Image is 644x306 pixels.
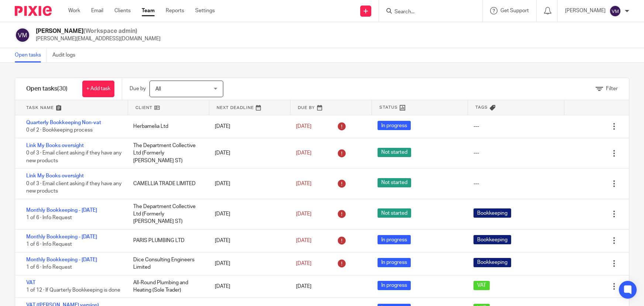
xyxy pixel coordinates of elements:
span: All [155,86,161,92]
div: All-Round Plumbing and Heating (Sole Trader) [126,275,207,298]
a: Team [142,7,155,14]
span: Filter [606,86,618,91]
input: Search [394,9,460,16]
p: Due by [130,85,146,92]
span: [DATE] [296,238,311,243]
span: 1 of 6 · Info Request [26,242,72,247]
span: [DATE] [296,284,311,289]
div: --- [473,180,479,187]
span: 1 of 6 · Info Request [26,215,72,220]
span: Bookkeeping [473,208,511,218]
p: [PERSON_NAME][EMAIL_ADDRESS][DOMAIN_NAME] [36,35,161,42]
span: VAT [473,281,490,290]
div: --- [473,123,479,130]
span: Not started [378,148,411,157]
span: 1 of 12 · If Quarterly Bookkeeping is done [26,288,120,293]
h1: Open tasks [26,85,68,93]
span: In progress [378,258,411,267]
div: [DATE] [207,207,289,221]
img: Pixie [15,6,52,16]
a: Clients [114,7,131,14]
span: [DATE] [296,211,311,217]
div: Herbamelia Ltd [126,119,207,134]
a: Link My Books oversight [26,143,84,148]
div: The Department Collective Ltd (Formerly [PERSON_NAME] ST) [126,199,207,229]
span: 0 of 3 · Email client asking if they have any new products [26,181,121,194]
div: [DATE] [207,279,289,294]
span: [DATE] [296,150,311,156]
p: [PERSON_NAME] [565,7,606,14]
span: [DATE] [296,124,311,129]
span: Bookkeeping [473,235,511,244]
span: (Workspace admin) [83,28,137,34]
img: svg%3E [15,27,30,43]
a: Audit logs [52,48,81,62]
span: Status [379,104,398,110]
span: 0 of 2 · Bookkeeping process [26,128,93,133]
div: [DATE] [207,176,289,191]
div: [DATE] [207,146,289,160]
span: (30) [57,86,68,92]
a: Monthly Bookkeeping - [DATE] [26,257,97,262]
div: --- [473,149,479,157]
a: Quarterly Bookkeeping Non-vat [26,120,101,125]
span: In progress [378,121,411,130]
span: In progress [378,235,411,244]
div: PARIS PLUMBING LTD [126,233,207,248]
span: Bookkeeping [473,258,511,267]
div: [DATE] [207,256,289,271]
span: Get Support [500,8,529,13]
a: Link My Books oversight [26,173,84,178]
a: VAT [26,280,35,285]
span: 0 of 3 · Email client asking if they have any new products [26,150,121,163]
div: CAMELLIA TRADE LIMITED [126,176,207,191]
a: Monthly Bookkeeping - [DATE] [26,208,97,213]
span: In progress [378,281,411,290]
a: Email [91,7,103,14]
a: + Add task [82,81,114,97]
div: Dice Consulting Engineers Limited [126,252,207,275]
div: The Department Collective Ltd (Formerly [PERSON_NAME] ST) [126,138,207,168]
a: Monthly Bookkeeping - [DATE] [26,234,97,239]
span: [DATE] [296,181,311,186]
h2: [PERSON_NAME] [36,27,161,35]
span: 1 of 6 · Info Request [26,265,72,270]
span: Tags [475,104,488,110]
span: [DATE] [296,261,311,266]
div: [DATE] [207,119,289,134]
span: Not started [378,178,411,187]
a: Open tasks [15,48,47,62]
img: svg%3E [609,5,621,17]
span: Not started [378,208,411,218]
a: Reports [166,7,184,14]
a: Work [68,7,80,14]
div: [DATE] [207,233,289,248]
a: Settings [195,7,215,14]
